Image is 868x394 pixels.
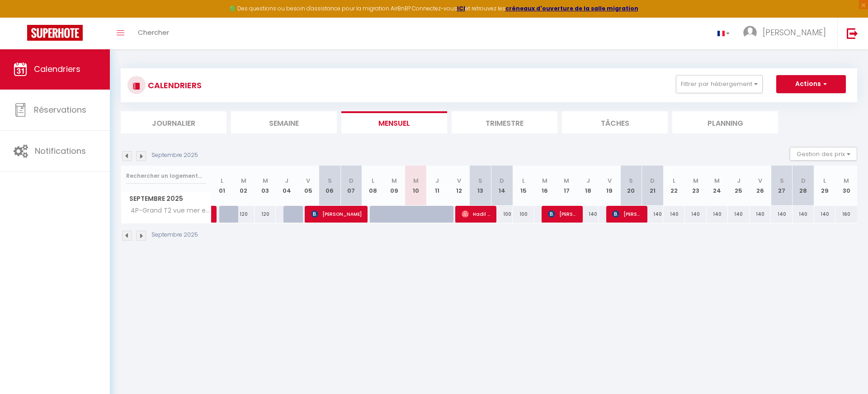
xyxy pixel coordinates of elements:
[534,166,556,206] th: 16
[642,206,664,223] div: 140
[763,27,826,38] span: [PERSON_NAME]
[814,206,836,223] div: 140
[255,206,276,223] div: 120
[612,205,641,223] span: [PERSON_NAME]
[522,176,525,185] abbr: L
[823,176,826,185] abbr: L
[728,206,750,223] div: 140
[500,176,504,185] abbr: D
[146,75,202,95] h3: CALENDRIERS
[707,206,728,223] div: 140
[599,166,620,206] th: 19
[212,166,233,206] th: 01
[844,176,849,185] abbr: M
[835,166,857,206] th: 30
[714,176,720,185] abbr: M
[771,166,793,206] th: 27
[629,176,633,185] abbr: S
[586,176,590,185] abbr: J
[405,166,427,206] th: 10
[750,166,771,206] th: 26
[27,25,83,41] img: Super Booking
[642,166,664,206] th: 21
[462,205,491,223] span: Hadil Ben
[231,111,337,133] li: Semaine
[452,111,557,133] li: Trimestre
[340,166,362,206] th: 07
[685,166,707,206] th: 23
[620,166,642,206] th: 20
[707,166,728,206] th: 24
[263,176,268,185] abbr: M
[672,111,778,133] li: Planning
[233,166,255,206] th: 02
[123,206,213,216] span: 4P-Grand T2 vue mer et [PERSON_NAME]
[311,205,362,223] span: [PERSON_NAME]
[750,206,771,223] div: 140
[548,205,577,223] span: [PERSON_NAME]
[491,166,513,206] th: 14
[780,176,784,185] abbr: S
[542,176,547,185] abbr: M
[608,176,612,185] abbr: V
[776,75,846,93] button: Actions
[728,166,750,206] th: 25
[349,176,354,185] abbr: D
[577,166,599,206] th: 18
[151,151,198,160] p: Septembre 2025
[801,176,806,185] abbr: D
[241,176,246,185] abbr: M
[513,206,534,223] div: 100
[121,111,226,133] li: Journalier
[457,5,465,12] a: ICI
[233,206,255,223] div: 120
[556,166,577,206] th: 17
[676,75,763,93] button: Filtrer par hébergement
[478,176,482,185] abbr: S
[34,63,80,75] span: Calendriers
[35,145,86,157] span: Notifications
[736,18,837,49] a: ... [PERSON_NAME]
[758,176,762,185] abbr: V
[255,166,276,206] th: 03
[790,147,857,161] button: Gestion des prix
[328,176,332,185] abbr: S
[685,206,707,223] div: 140
[562,111,668,133] li: Tâches
[457,176,461,185] abbr: V
[577,206,599,223] div: 140
[306,176,310,185] abbr: V
[814,166,836,206] th: 29
[276,166,297,206] th: 04
[835,206,857,223] div: 160
[793,166,814,206] th: 28
[737,176,741,185] abbr: J
[847,28,858,39] img: logout
[650,176,655,185] abbr: D
[372,176,374,185] abbr: L
[138,28,169,37] span: Chercher
[771,206,793,223] div: 140
[413,176,419,185] abbr: M
[564,176,569,185] abbr: M
[427,166,448,206] th: 11
[341,111,447,133] li: Mensuel
[285,176,288,185] abbr: J
[448,166,470,206] th: 12
[319,166,341,206] th: 06
[362,166,384,206] th: 08
[491,206,513,223] div: 100
[663,166,685,206] th: 22
[513,166,534,206] th: 15
[673,176,675,185] abbr: L
[793,206,814,223] div: 140
[743,26,757,39] img: ...
[34,104,86,115] span: Réservations
[383,166,405,206] th: 09
[297,166,319,206] th: 05
[151,231,198,239] p: Septembre 2025
[505,5,638,12] a: créneaux d'ouverture de la salle migration
[435,176,439,185] abbr: J
[121,192,211,205] span: Septembre 2025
